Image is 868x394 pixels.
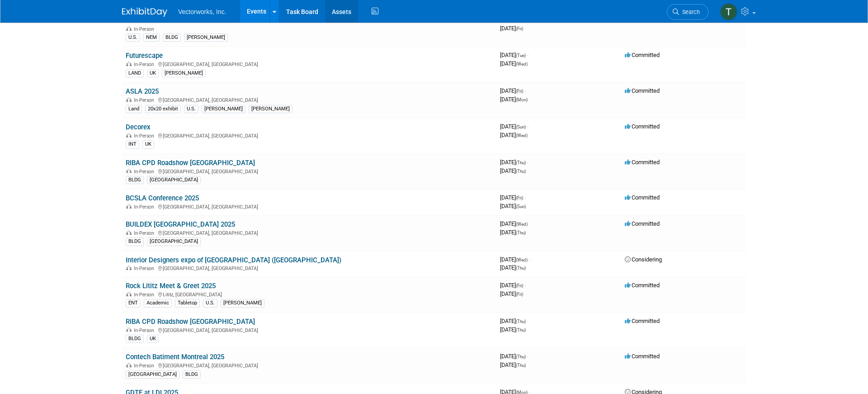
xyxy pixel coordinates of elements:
[162,69,206,77] div: [PERSON_NAME]
[527,52,528,58] span: -
[500,220,530,227] span: [DATE]
[126,361,493,369] div: [GEOGRAPHIC_DATA], [GEOGRAPHIC_DATA]
[249,105,292,113] div: [PERSON_NAME]
[126,96,493,103] div: [GEOGRAPHIC_DATA], [GEOGRAPHIC_DATA]
[679,9,700,15] span: Search
[126,69,144,77] div: LAND
[516,53,526,58] span: (Tue)
[221,299,264,307] div: [PERSON_NAME]
[527,159,528,166] span: -
[500,318,528,324] span: [DATE]
[500,87,526,94] span: [DATE]
[625,52,660,58] span: Committed
[500,96,528,103] span: [DATE]
[126,203,493,210] div: [GEOGRAPHIC_DATA], [GEOGRAPHIC_DATA]
[126,290,493,298] div: Lititz, [GEOGRAPHIC_DATA]
[667,4,708,20] a: Search
[516,283,523,288] span: (Fri)
[134,169,157,175] span: In-Person
[126,266,132,270] img: In-Person Event
[126,264,493,271] div: [GEOGRAPHIC_DATA], [GEOGRAPHIC_DATA]
[529,256,530,263] span: -
[126,105,142,113] div: Land
[625,282,660,289] span: Committed
[126,159,255,167] a: RIBA CPD Roadshow [GEOGRAPHIC_DATA]
[134,204,157,210] span: In-Person
[500,256,530,263] span: [DATE]
[145,105,181,113] div: 20x20 exhibit
[500,123,528,130] span: [DATE]
[516,133,528,138] span: (Wed)
[524,194,526,201] span: -
[134,328,157,333] span: In-Person
[134,230,157,236] span: In-Person
[126,370,179,379] div: [GEOGRAPHIC_DATA]
[500,264,526,271] span: [DATE]
[126,169,132,173] img: In-Person Event
[516,230,526,235] span: (Thu)
[516,124,526,129] span: (Sun)
[126,62,132,66] img: In-Person Event
[134,266,157,271] span: In-Person
[142,140,154,148] div: UK
[516,204,526,209] span: (Sun)
[126,167,493,175] div: [GEOGRAPHIC_DATA], [GEOGRAPHIC_DATA]
[516,222,528,227] span: (Wed)
[516,97,528,102] span: (Mon)
[147,69,159,77] div: UK
[134,133,157,139] span: In-Person
[500,52,528,58] span: [DATE]
[126,326,493,333] div: [GEOGRAPHIC_DATA], [GEOGRAPHIC_DATA]
[625,318,660,324] span: Committed
[524,87,526,94] span: -
[126,194,199,202] a: BCSLA Conference 2025
[516,62,528,66] span: (Wed)
[126,123,151,131] a: Decorex
[500,159,528,166] span: [DATE]
[516,354,526,359] span: (Thu)
[126,26,132,31] img: In-Person Event
[500,203,526,209] span: [DATE]
[516,195,523,200] span: (Fri)
[122,8,167,17] img: ExhibitDay
[516,160,526,165] span: (Thu)
[516,328,526,332] span: (Thu)
[126,292,132,296] img: In-Person Event
[126,16,184,24] a: Bluebeam Unbound
[516,319,526,324] span: (Thu)
[126,335,144,343] div: BLDG
[126,328,132,332] img: In-Person Event
[134,292,157,298] span: In-Person
[183,370,201,379] div: BLDG
[625,123,660,130] span: Committed
[126,282,216,290] a: Rock Lititz Meet & Greet 2025
[126,299,141,307] div: ENT
[625,159,660,166] span: Committed
[134,26,157,32] span: In-Person
[126,220,235,228] a: BUILDEX [GEOGRAPHIC_DATA] 2025
[175,299,200,307] div: Tabletop
[500,132,528,138] span: [DATE]
[126,353,224,361] a: Contech Batiment Montreal 2025
[524,282,526,289] span: -
[500,194,526,201] span: [DATE]
[147,237,201,246] div: [GEOGRAPHIC_DATA]
[126,363,132,367] img: In-Person Event
[126,132,493,139] div: [GEOGRAPHIC_DATA], [GEOGRAPHIC_DATA]
[144,299,172,307] div: Academic
[184,33,228,42] div: [PERSON_NAME]
[516,363,526,368] span: (Thu)
[625,87,660,94] span: Committed
[625,256,662,263] span: Considering
[163,33,181,42] div: BLDG
[516,292,523,297] span: (Fri)
[500,60,528,67] span: [DATE]
[126,60,493,67] div: [GEOGRAPHIC_DATA], [GEOGRAPHIC_DATA]
[527,353,528,360] span: -
[143,33,160,42] div: NEM
[625,220,660,227] span: Committed
[203,299,217,307] div: U.S.
[500,25,523,32] span: [DATE]
[126,52,163,60] a: Futurescape
[516,169,526,174] span: (Thu)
